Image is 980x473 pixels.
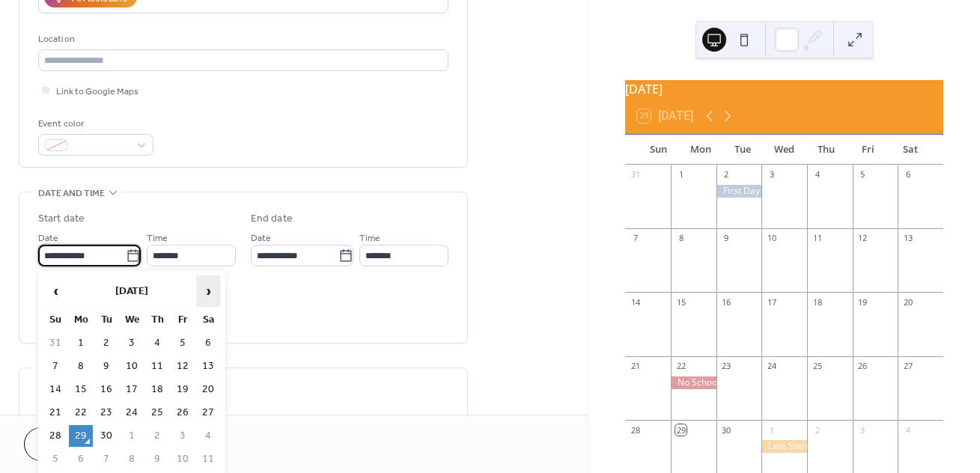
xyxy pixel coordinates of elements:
div: 2 [721,169,732,180]
div: 15 [675,296,687,308]
div: Start date [38,211,85,227]
div: Mon [679,135,721,165]
td: 20 [196,379,220,400]
span: Date and time [38,186,105,201]
td: 6 [196,332,220,354]
td: 1 [120,425,144,447]
td: 9 [145,448,169,470]
td: 23 [94,402,118,424]
th: Mo [69,309,93,331]
span: Link to Google Maps [56,84,139,100]
th: We [120,309,144,331]
div: 1 [766,424,777,436]
td: 11 [196,448,220,470]
td: 5 [171,332,195,354]
td: 8 [69,355,93,377]
span: Time [147,231,168,246]
td: 28 [43,425,67,447]
th: Fr [171,309,195,331]
td: 11 [145,355,169,377]
td: 10 [171,448,195,470]
div: 28 [630,424,641,436]
td: 14 [43,379,67,400]
th: [DATE] [69,275,195,308]
div: 25 [812,361,823,372]
td: 18 [145,379,169,400]
div: 30 [721,424,732,436]
td: 10 [120,355,144,377]
th: Sa [196,309,220,331]
td: 24 [120,402,144,424]
div: 18 [812,296,823,308]
td: 21 [43,402,67,424]
td: 5 [43,448,67,470]
div: 5 [857,169,868,180]
div: 31 [630,169,641,180]
th: Su [43,309,67,331]
div: 4 [812,169,823,180]
div: 10 [766,233,777,244]
div: 14 [630,296,641,308]
td: 6 [69,448,93,470]
div: 2 [812,424,823,436]
td: 12 [171,355,195,377]
div: 8 [675,233,687,244]
td: 15 [69,379,93,400]
th: Tu [94,309,118,331]
div: Thu [806,135,847,165]
div: 4 [902,424,913,436]
div: 7 [630,233,641,244]
td: 4 [145,332,169,354]
td: 30 [94,425,118,447]
div: End date [251,211,293,227]
td: 4 [196,425,220,447]
td: 19 [171,379,195,400]
div: Fri [847,135,889,165]
td: 7 [94,448,118,470]
div: Wed [764,135,806,165]
button: Cancel [24,427,116,461]
div: 6 [902,169,913,180]
span: › [197,276,219,306]
span: Date [251,231,271,246]
div: 19 [857,296,868,308]
span: Date [38,231,58,246]
td: 2 [145,425,169,447]
div: 24 [766,361,777,372]
div: 20 [902,296,913,308]
span: Time [359,231,380,246]
div: 3 [857,424,868,436]
div: 23 [721,361,732,372]
div: 16 [721,296,732,308]
td: 2 [94,332,118,354]
td: 9 [94,355,118,377]
div: 17 [766,296,777,308]
td: 29 [69,425,93,447]
div: [DATE] [625,80,943,98]
div: No School [671,376,716,389]
td: 16 [94,379,118,400]
th: Th [145,309,169,331]
div: 29 [675,424,687,436]
div: Late Start [761,440,807,453]
div: Location [38,31,445,47]
div: 13 [902,233,913,244]
td: 17 [120,379,144,400]
td: 8 [120,448,144,470]
td: 1 [69,332,93,354]
div: 3 [766,169,777,180]
div: 22 [675,361,687,372]
div: 11 [812,233,823,244]
td: 27 [196,402,220,424]
div: 27 [902,361,913,372]
td: 31 [43,332,67,354]
td: 7 [43,355,67,377]
div: Event color [38,116,150,132]
div: 1 [675,169,687,180]
div: First Day of School [716,185,762,198]
td: 26 [171,402,195,424]
div: 21 [630,361,641,372]
td: 25 [145,402,169,424]
div: 26 [857,361,868,372]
